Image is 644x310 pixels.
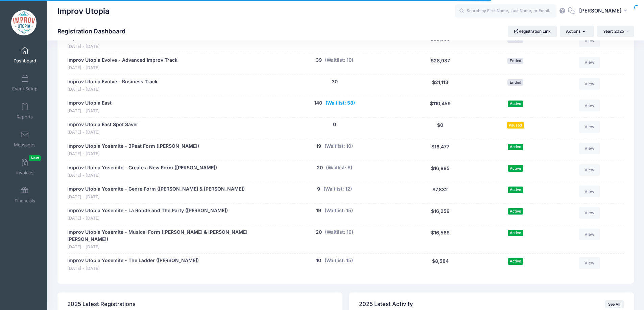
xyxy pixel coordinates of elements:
a: Improv Utopia Yosemite - La Ronde and The Party ([PERSON_NAME]) [67,207,228,214]
a: See All [605,300,624,308]
button: 19 [316,207,321,214]
a: Improv Utopia Evolve - Advanced Improv Track [67,57,177,64]
a: Registration Link [508,26,557,37]
a: Messages [9,127,41,151]
a: Event Setup [9,71,41,95]
button: 39 [316,57,322,64]
div: $16,477 [401,143,479,157]
button: Actions [560,26,594,37]
span: Active [508,144,523,150]
span: [DATE] - [DATE] [67,129,138,136]
a: Improv Utopia Yosemite - 3Peat Form ([PERSON_NAME]) [67,143,199,150]
span: Ended [507,58,523,64]
h1: Registration Dashboard [57,28,131,35]
span: Year: 2025 [603,29,624,34]
button: 10 [316,257,321,264]
span: [DATE] - [DATE] [67,44,113,50]
button: (Waitlist: 10) [325,57,353,64]
span: Reports [17,114,33,120]
span: Active [508,230,523,236]
button: (Waitlist: 12) [324,186,352,193]
span: Active [508,208,523,215]
span: Active [508,165,523,171]
span: [DATE] - [DATE] [67,194,245,200]
a: Improv Utopia Yosemite - Musical Form ([PERSON_NAME] & [PERSON_NAME] [PERSON_NAME]) [67,229,264,243]
span: [DATE] - [DATE] [67,215,228,222]
span: New [29,155,41,161]
button: (Waitlist: 15) [325,207,353,214]
button: [PERSON_NAME] [575,3,634,19]
div: $0 [401,121,479,136]
div: $21,113 [401,78,479,93]
span: [DATE] - [DATE] [67,265,199,272]
div: $7,832 [401,186,479,200]
a: View [579,207,600,219]
a: Dashboard [9,43,41,67]
a: InvoicesNew [9,155,41,179]
button: 30 [332,78,338,85]
button: 20 [317,164,323,171]
div: $16,568 [401,229,479,250]
span: [DATE] - [DATE] [67,108,112,114]
a: View [579,257,600,269]
div: $65,853 [401,35,479,50]
button: 9 [317,186,320,193]
a: Improv Utopia Yosemite - Genre Form ([PERSON_NAME] & [PERSON_NAME]) [67,186,245,193]
a: View [579,186,600,197]
span: Active [508,258,523,264]
button: Year: 2025 [597,26,634,37]
a: View [579,143,600,154]
a: Improv Utopia East [67,100,112,107]
span: Paused [507,122,524,129]
a: Improv Utopia Yosemite - The Ladder ([PERSON_NAME]) [67,257,199,264]
a: Financials [9,183,41,207]
button: 140 [314,100,322,107]
a: View [579,78,600,90]
a: View [579,100,600,111]
a: View [579,35,600,47]
div: $110,459 [401,100,479,114]
h1: Improv Utopia [57,3,110,19]
a: Improv Utopia Evolve - Business Track [67,78,158,85]
a: Improv Utopia East Spot Saver [67,121,138,128]
span: Ended [507,79,523,86]
span: Messages [14,142,35,148]
a: Improv Utopia Yosemite - Create a New Form ([PERSON_NAME]) [67,164,217,171]
span: [PERSON_NAME] [579,7,622,15]
span: Financials [15,198,35,204]
button: (Waitlist: 58) [326,100,355,107]
button: (Waitlist: 10) [325,143,353,150]
span: Invoices [16,170,33,176]
div: $28,937 [401,57,479,71]
span: Event Setup [12,86,38,92]
a: View [579,164,600,176]
span: [DATE] - [DATE] [67,244,264,250]
span: Active [508,187,523,193]
span: [DATE] - [DATE] [67,86,158,93]
button: (Waitlist: 19) [325,229,353,236]
a: View [579,121,600,133]
span: [DATE] - [DATE] [67,65,177,71]
a: View [579,57,600,68]
button: (Waitlist: 8) [326,164,352,171]
a: View [579,229,600,240]
a: Reports [9,99,41,123]
span: Dashboard [14,58,36,64]
button: 0 [333,121,336,128]
button: 19 [316,143,321,150]
span: [DATE] - [DATE] [67,151,199,157]
div: $16,259 [401,207,479,222]
button: (Waitlist: 15) [325,257,353,264]
span: Active [508,101,523,107]
span: [DATE] - [DATE] [67,172,217,179]
div: $8,584 [401,257,479,272]
button: 20 [316,229,322,236]
img: Improv Utopia [11,10,37,35]
div: $16,885 [401,164,479,179]
input: Search by First Name, Last Name, or Email... [455,4,556,18]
